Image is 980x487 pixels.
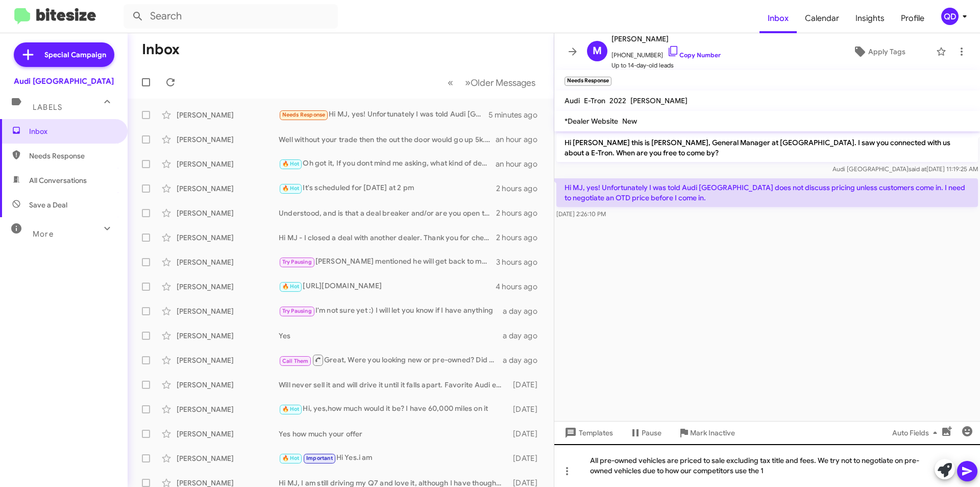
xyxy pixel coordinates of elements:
[670,424,743,442] button: Mark Inactive
[33,229,54,239] span: More
[471,77,535,88] span: Older Messages
[556,210,606,218] span: [DATE] 2:26:10 PM
[177,233,279,243] div: [PERSON_NAME]
[177,429,279,439] div: [PERSON_NAME]
[177,159,279,169] div: [PERSON_NAME]
[282,259,312,265] span: Try Pausing
[584,96,605,105] span: E-Tron
[29,200,67,210] span: Save a Deal
[177,404,279,414] div: [PERSON_NAME]
[941,8,959,25] div: QD
[279,281,496,292] div: [URL][DOMAIN_NAME]
[448,76,453,89] span: «
[279,233,496,243] div: Hi MJ - I closed a deal with another dealer. Thank you for checking in.
[442,72,542,93] nav: Page navigation example
[892,424,941,442] span: Auto Fields
[442,72,459,93] button: Previous
[14,76,114,86] div: Audi [GEOGRAPHIC_DATA]
[893,4,933,33] a: Profile
[884,424,949,442] button: Auto Fields
[759,4,797,33] a: Inbox
[177,380,279,390] div: [PERSON_NAME]
[177,282,279,292] div: [PERSON_NAME]
[503,355,546,365] div: a day ago
[279,452,508,464] div: Hi Yes.i am
[562,424,613,442] span: Templates
[29,126,116,136] span: Inbox
[177,453,279,463] div: [PERSON_NAME]
[177,183,279,194] div: [PERSON_NAME]
[690,424,735,442] span: Mark Inactive
[279,354,503,366] div: Great, Were you looking new or pre-owned? Did you pick out an exact unit in stock that you liked?...
[611,45,721,60] span: [PHONE_NUMBER]
[496,183,546,194] div: 2 hours ago
[282,283,300,290] span: 🔥 Hot
[508,429,546,439] div: [DATE]
[832,165,978,173] span: Audi [GEOGRAPHIC_DATA] [DATE] 11:19:25 AM
[279,305,503,317] div: I'm not sure yet :) I will let you know if I have anything
[282,308,312,314] span: Try Pausing
[565,117,618,126] span: *Dealer Website
[556,133,978,162] p: Hi [PERSON_NAME] this is [PERSON_NAME], General Manager at [GEOGRAPHIC_DATA]. I saw you connected...
[177,355,279,365] div: [PERSON_NAME]
[503,306,546,316] div: a day ago
[667,51,721,59] a: Copy Number
[496,159,546,169] div: an hour ago
[29,151,116,161] span: Needs Response
[279,331,503,341] div: Yes
[282,406,300,412] span: 🔥 Hot
[868,42,905,61] span: Apply Tags
[177,134,279,145] div: [PERSON_NAME]
[622,117,637,126] span: New
[306,455,333,461] span: Important
[508,453,546,463] div: [DATE]
[279,403,508,415] div: Hi, yes,how much would it be? I have 60,000 miles on it
[565,96,580,105] span: Audi
[282,111,326,118] span: Needs Response
[593,43,602,59] span: M
[554,424,621,442] button: Templates
[44,50,106,60] span: Special Campaign
[279,208,496,218] div: Understood, and is that a deal breaker and/or are you open to other cars we have here on the lot?
[496,233,546,243] div: 2 hours ago
[177,257,279,267] div: [PERSON_NAME]
[909,165,926,173] span: said at
[177,208,279,218] div: [PERSON_NAME]
[282,455,300,461] span: 🔥 Hot
[826,42,931,61] button: Apply Tags
[279,134,496,145] div: Well without your trade then the out the door would go up 5k... Was there a number you were looki...
[282,185,300,192] span: 🔥 Hot
[142,41,180,58] h1: Inbox
[496,208,546,218] div: 2 hours ago
[630,96,688,105] span: [PERSON_NAME]
[279,380,508,390] div: Will never sell it and will drive it until it falls apart. Favorite Audi ever.
[611,33,721,45] span: [PERSON_NAME]
[282,160,300,167] span: 🔥 Hot
[279,256,496,268] div: [PERSON_NAME] mentioned he will get back to me. I was waiting for his call back
[508,380,546,390] div: [DATE]
[177,110,279,120] div: [PERSON_NAME]
[279,109,488,121] div: Hi MJ, yes! Unfortunately I was told Audi [GEOGRAPHIC_DATA] does not discuss pricing unless custo...
[488,110,546,120] div: 5 minutes ago
[279,429,508,439] div: Yes how much your offer
[279,158,496,170] div: Oh got it, If you dont mind me asking, what kind of deal are you getting there? What if i match o...
[847,4,893,33] a: Insights
[496,282,546,292] div: 4 hours ago
[565,77,611,86] small: Needs Response
[33,103,62,112] span: Labels
[508,404,546,414] div: [DATE]
[611,60,721,71] span: Up to 14-day-old leads
[279,182,496,194] div: It's scheduled for [DATE] at 2 pm
[496,257,546,267] div: 3 hours ago
[459,72,542,93] button: Next
[621,424,670,442] button: Pause
[797,4,847,33] a: Calendar
[124,4,338,29] input: Search
[554,444,980,487] div: All pre-owned vehicles are priced to sale excluding tax title and fees. We try not to negotiate o...
[642,424,661,442] span: Pause
[609,96,626,105] span: 2022
[496,134,546,145] div: an hour ago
